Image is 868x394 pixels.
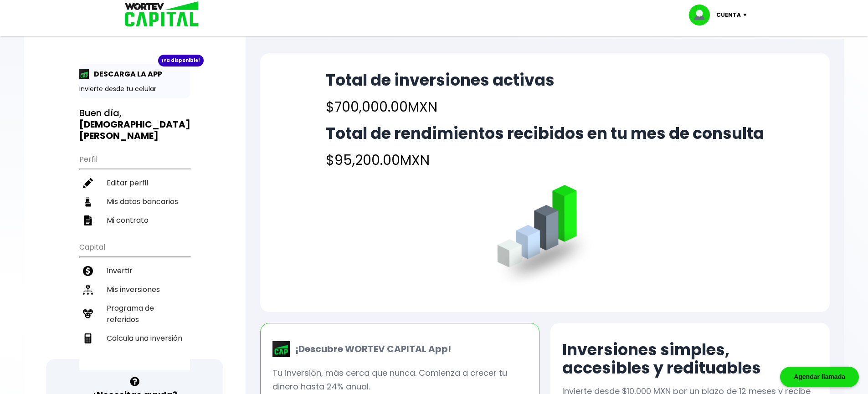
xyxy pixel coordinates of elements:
img: app-icon [79,69,89,79]
p: ¡Descubre WORTEV CAPITAL App! [291,342,451,356]
a: Mis inversiones [79,280,190,299]
p: Tu inversión, más cerca que nunca. Comienza a crecer tu dinero hasta 24% anual. [272,366,527,394]
b: [DEMOGRAPHIC_DATA][PERSON_NAME] [79,118,190,142]
img: profile-image [689,5,716,26]
img: grafica.516fef24.png [493,185,596,288]
h2: Inversiones simples, accesibles y redituables [562,341,818,377]
div: Agendar llamada [780,367,859,387]
a: Calcula una inversión [79,329,190,348]
h2: Total de inversiones activas [326,71,555,89]
h3: Buen día, [79,107,190,142]
a: Editar perfil [79,174,190,192]
img: inversiones-icon.6695dc30.svg [83,285,93,295]
img: recomiendanos-icon.9b8e9327.svg [83,309,93,319]
img: invertir-icon.b3b967d7.svg [83,266,93,276]
a: Invertir [79,261,190,280]
p: Cuenta [716,8,741,22]
ul: Capital [79,237,190,370]
ul: Perfil [79,149,190,230]
a: Mis datos bancarios [79,192,190,211]
img: editar-icon.952d3147.svg [83,178,93,188]
p: DESCARGA LA APP [89,68,162,80]
img: contrato-icon.f2db500c.svg [83,215,93,225]
h4: $700,000.00 MXN [326,97,555,117]
a: Mi contrato [79,211,190,230]
a: Programa de referidos [79,299,190,329]
p: Invierte desde tu celular [79,84,190,94]
div: ¡Ya disponible! [158,55,204,67]
img: datos-icon.10cf9172.svg [83,197,93,207]
h2: Total de rendimientos recibidos en tu mes de consulta [326,124,764,143]
h4: $95,200.00 MXN [326,150,764,170]
img: calculadora-icon.17d418c4.svg [83,333,93,343]
img: icon-down [741,14,753,16]
img: wortev-capital-app-icon [272,341,291,358]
